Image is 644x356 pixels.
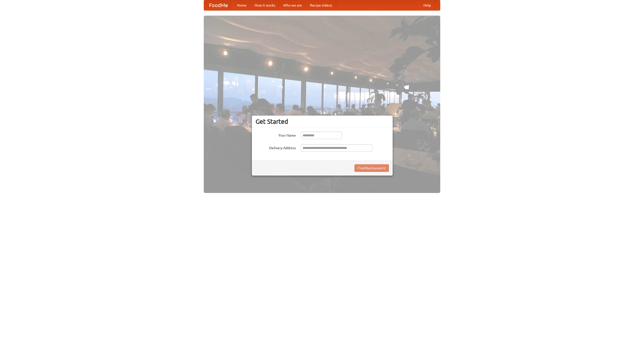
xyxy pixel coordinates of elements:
button: Find Restaurants! [354,164,389,172]
a: Home [233,0,251,10]
a: How it works [251,0,279,10]
a: FoodMe [204,0,233,10]
h3: Get Started [256,118,389,125]
a: Who we are [279,0,306,10]
label: Delivery Address [256,144,296,150]
a: Help [419,0,435,10]
a: Recipe videos [306,0,336,10]
label: Your Name [256,132,296,138]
